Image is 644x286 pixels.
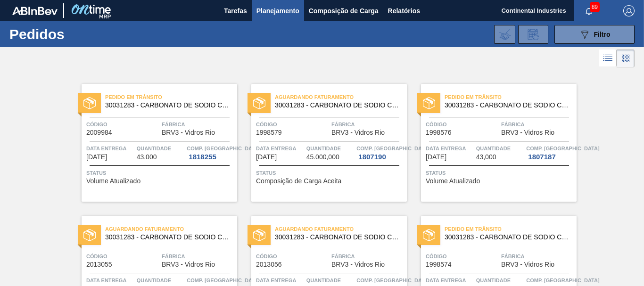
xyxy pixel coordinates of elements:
[162,120,235,129] span: Fábrica
[86,120,159,129] span: Código
[253,229,265,241] img: status
[331,261,385,268] span: BRV3 - Vidros Rio
[86,276,134,285] span: Data entrega
[445,234,569,241] span: 30031283 - CARBONATO DE SODIO CONTINENTAL
[306,154,339,161] span: 45.000,000
[256,144,304,153] span: Data entrega
[445,224,577,234] span: Pedido em Trânsito
[256,252,329,261] span: Código
[256,168,405,178] span: Status
[426,252,499,261] span: Código
[526,144,599,153] span: Comp. Carga
[476,154,496,161] span: 43,000
[331,120,405,129] span: Fábrica
[426,276,474,285] span: Data entrega
[105,234,230,241] span: 30031283 - CARBONATO DE SODIO CONTINENTAL
[256,178,341,185] span: Composição de Carga Aceita
[83,97,96,109] img: status
[356,144,405,161] a: Comp. [GEOGRAPHIC_DATA]1807190
[105,92,237,102] span: Pedido em Trânsito
[426,144,474,153] span: Data entrega
[526,144,574,161] a: Comp. [GEOGRAPHIC_DATA]1807187
[388,5,420,16] span: Relatórios
[617,49,635,67] div: Visão em Cards
[426,129,452,136] span: 1998576
[331,129,385,136] span: BRV3 - Vidros Rio
[137,276,185,285] span: Quantidade
[86,261,112,268] span: 2013055
[426,120,499,129] span: Código
[224,5,247,16] span: Tarefas
[162,252,235,261] span: Fábrica
[83,229,96,241] img: status
[237,84,407,202] a: statusAguardando Faturamento30031283 - CARBONATO DE SODIO CONTINENTALCódigo1998579FábricaBRV3 - V...
[623,5,635,16] img: Logout
[526,276,599,285] span: Comp. Carga
[256,276,304,285] span: Data entrega
[86,178,140,185] span: Volume Atualizado
[275,224,407,234] span: Aguardando Faturamento
[501,261,554,268] span: BRV3 - Vidros Rio
[426,168,574,178] span: Status
[590,2,600,12] span: 89
[594,31,611,38] span: Filtro
[86,168,235,178] span: Status
[554,25,635,44] button: Filtro
[86,129,112,136] span: 2009984
[423,229,435,241] img: status
[162,261,215,268] span: BRV3 - Vidros Rio
[574,4,604,17] button: Notificações
[331,252,405,261] span: Fábrica
[256,261,282,268] span: 2013056
[356,276,429,285] span: Comp. Carga
[356,153,388,161] div: 1807190
[187,153,218,161] div: 1818255
[162,129,215,136] span: BRV3 - Vidros Rio
[445,102,569,109] span: 30031283 - CARBONATO DE SODIO CONTINENTAL
[86,154,107,161] span: 21/08/2025
[306,144,355,153] span: Quantidade
[9,29,141,40] h1: Pedidos
[306,276,355,285] span: Quantidade
[187,144,235,161] a: Comp. [GEOGRAPHIC_DATA]1818255
[187,144,260,153] span: Comp. Carga
[426,178,480,185] span: Volume Atualizado
[426,261,452,268] span: 1998574
[12,7,58,15] img: TNhmsLtSVTkK8tSr43FrP2fwEKptu5GPRR3wAAAABJRU5ErkJggg==
[137,144,185,153] span: Quantidade
[256,154,277,161] span: 22/08/2025
[275,102,399,109] span: 30031283 - CARBONATO DE SODIO CONTINENTAL
[86,252,159,261] span: Código
[526,153,557,161] div: 1807187
[256,129,282,136] span: 1998579
[137,154,157,161] span: 43,000
[426,154,446,161] span: 22/08/2025
[501,120,574,129] span: Fábrica
[356,144,429,153] span: Comp. Carga
[309,5,379,16] span: Composição de Carga
[501,129,554,136] span: BRV3 - Vidros Rio
[501,252,574,261] span: Fábrica
[67,84,237,202] a: statusPedido em Trânsito30031283 - CARBONATO DE SODIO CONTINENTALCódigo2009984FábricaBRV3 - Vidro...
[407,84,577,202] a: statusPedido em Trânsito30031283 - CARBONATO DE SODIO CONTINENTALCódigo1998576FábricaBRV3 - Vidro...
[423,97,435,109] img: status
[518,25,548,44] div: Solicitação de Revisão de Pedidos
[86,144,134,153] span: Data entrega
[599,49,617,67] div: Visão em Lista
[476,276,524,285] span: Quantidade
[105,224,237,234] span: Aguardando Faturamento
[494,25,515,44] div: Importar Negociações dos Pedidos
[253,97,265,109] img: status
[445,92,577,102] span: Pedido em Trânsito
[275,234,399,241] span: 30031283 - CARBONATO DE SODIO CONTINENTAL
[187,276,260,285] span: Comp. Carga
[256,120,329,129] span: Código
[275,92,407,102] span: Aguardando Faturamento
[476,144,524,153] span: Quantidade
[256,5,299,16] span: Planejamento
[105,102,230,109] span: 30031283 - CARBONATO DE SODIO CONTINENTAL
